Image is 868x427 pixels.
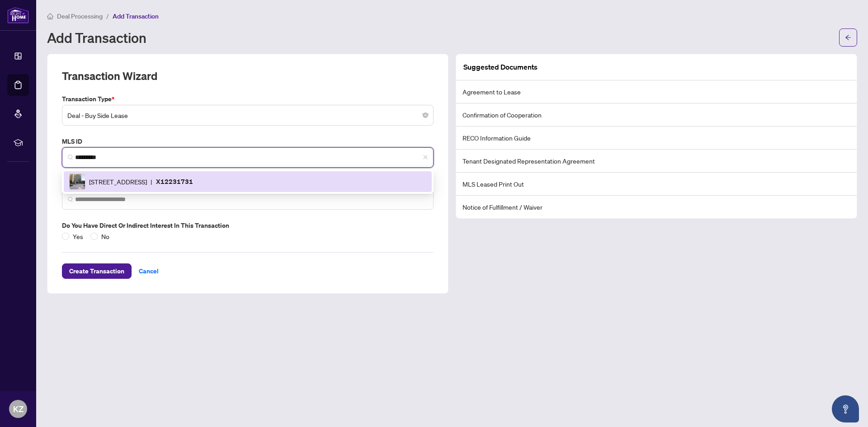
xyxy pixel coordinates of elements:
span: close-circle [423,113,428,118]
img: search_icon [68,197,73,202]
span: No [98,231,113,241]
span: close [423,155,428,160]
li: Notice of Fulfillment / Waiver [456,196,857,218]
span: Yes [69,231,87,241]
h1: Add Transaction [47,30,146,45]
label: Transaction Type [62,94,434,104]
span: arrow-left [845,34,851,41]
label: MLS ID [62,136,434,146]
span: Deal Processing [57,12,103,20]
span: [STREET_ADDRESS] [89,177,147,187]
article: Suggested Documents [463,61,538,73]
li: RECO Information Guide [456,127,857,150]
img: logo [7,7,29,23]
li: Agreement to Lease [456,80,857,103]
h2: Transaction Wizard [62,69,157,83]
img: IMG-X12231731_1.jpg [70,174,85,189]
li: / [106,11,109,21]
span: Deal - Buy Side Lease [67,107,428,124]
img: search_icon [68,155,73,160]
label: Do you have direct or indirect interest in this transaction [62,221,434,230]
li: Tenant Designated Representation Agreement [456,150,857,173]
span: KZ [13,403,24,415]
span: Add Transaction [113,12,159,20]
span: | [151,177,152,187]
span: Create Transaction [69,264,124,278]
li: MLS Leased Print Out [456,173,857,196]
li: Confirmation of Cooperation [456,103,857,127]
button: Open asap [832,395,859,422]
span: home [47,13,53,19]
span: Cancel [139,264,159,278]
p: X12231731 [156,176,193,187]
button: Create Transaction [62,263,132,279]
button: Cancel [132,263,166,279]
